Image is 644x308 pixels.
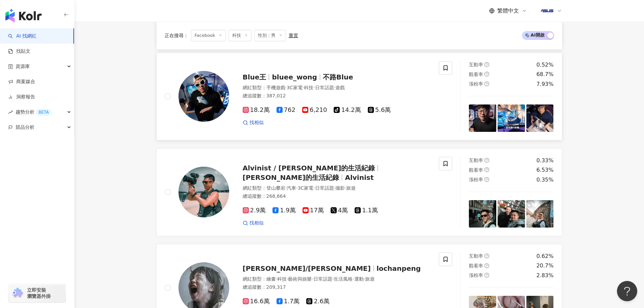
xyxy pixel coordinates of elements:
[315,85,334,90] span: 日常話題
[8,110,13,115] span: rise
[36,109,51,116] div: BETA
[335,185,345,191] span: 攝影
[364,276,365,282] span: ·
[469,72,483,77] span: 觀看率
[16,59,30,74] span: 資源庫
[484,263,489,268] span: question-circle
[313,276,332,282] span: 日常話題
[243,164,375,172] span: Alvinist / [PERSON_NAME]的生活紀錄
[304,85,313,90] span: 科技
[353,276,354,282] span: ·
[484,81,489,86] span: question-circle
[276,276,277,282] span: ·
[16,120,34,135] span: 競品分析
[536,80,554,88] div: 7.93%
[5,9,42,22] img: logo
[8,94,35,100] a: 洞察報告
[365,276,375,282] span: 旅遊
[484,158,489,163] span: question-circle
[469,177,483,182] span: 漲粉率
[8,48,30,55] a: 找貼文
[243,185,431,192] div: 網紅類型 ：
[313,85,315,90] span: ·
[469,263,483,268] span: 觀看率
[334,106,361,114] span: 14.2萬
[312,276,313,282] span: ·
[277,106,295,114] span: 762
[377,264,421,273] span: lochanpeng
[484,72,489,76] span: question-circle
[303,85,304,90] span: ·
[243,119,264,126] a: 找相似
[243,276,431,283] div: 網紅類型 ：
[16,104,51,120] span: 趨勢分析
[266,185,285,191] span: 登山攀岩
[323,73,353,81] span: 不路Blue
[368,106,391,114] span: 5.6萬
[249,220,264,227] span: 找相似
[469,167,483,173] span: 觀看率
[178,167,229,217] img: KOL Avatar
[313,185,315,191] span: ·
[243,85,431,91] div: 網紅類型 ：
[11,288,24,299] img: chrome extension
[285,85,287,90] span: ·
[469,253,483,259] span: 互動率
[178,71,229,122] img: KOL Avatar
[497,7,519,15] span: 繁體中文
[536,166,554,174] div: 6.53%
[243,106,270,114] span: 18.2萬
[484,254,489,258] span: question-circle
[243,193,431,200] div: 總追蹤數 ： 268,664
[8,78,35,85] a: 商案媒合
[315,185,334,191] span: 日常話題
[157,53,562,140] a: KOL AvatarBlue王bluee_wong不路Blue網紅類型：手機遊戲·3C家電·科技·日常話題·遊戲總追蹤數：387,01218.2萬7626,21014.2萬5.6萬找相似互動率q...
[469,200,496,228] img: post-image
[306,298,330,305] span: 2.6萬
[469,158,483,163] span: 互動率
[536,176,554,184] div: 0.35%
[526,200,554,228] img: post-image
[345,173,374,182] span: Alvinist
[296,185,297,191] span: ·
[469,104,496,132] img: post-image
[272,73,317,81] span: bluee_wong
[243,73,266,81] span: Blue王
[484,62,489,67] span: question-circle
[536,61,554,69] div: 0.52%
[303,207,324,214] span: 17萬
[469,273,483,278] span: 漲粉率
[302,106,327,114] span: 6,210
[243,207,266,214] span: 2.9萬
[8,33,37,40] a: searchAI 找網紅
[354,276,364,282] span: 運動
[289,33,298,38] div: 重置
[334,185,335,191] span: ·
[285,185,287,191] span: ·
[541,4,554,17] img: %E4%B8%8B%E8%BC%89.png
[536,71,554,78] div: 68.7%
[332,276,334,282] span: ·
[266,85,285,90] span: 手機遊戲
[536,253,554,260] div: 0.62%
[287,185,296,191] span: 汽車
[498,200,525,228] img: post-image
[9,284,66,302] a: chrome extension立即安裝 瀏覽器外掛
[229,30,252,41] span: 科技
[498,104,525,132] img: post-image
[536,157,554,164] div: 0.33%
[297,185,313,191] span: 3C家電
[484,273,489,278] span: question-circle
[272,207,296,214] span: 1.9萬
[346,185,356,191] span: 旅遊
[617,281,637,301] iframe: Help Scout Beacon - Open
[484,177,489,182] span: question-circle
[355,207,378,214] span: 1.1萬
[287,85,303,90] span: 3C家電
[536,262,554,269] div: 20.7%
[277,276,287,282] span: 科技
[277,298,300,305] span: 1.7萬
[243,173,339,182] span: [PERSON_NAME]的生活紀錄
[331,207,348,214] span: 4萬
[27,287,51,299] span: 立即安裝 瀏覽器外掛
